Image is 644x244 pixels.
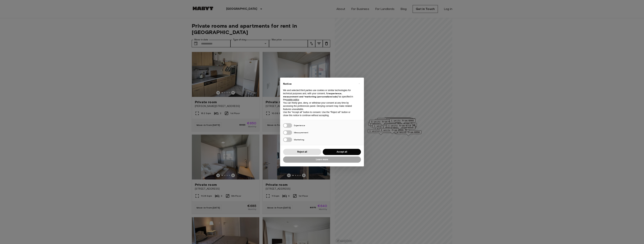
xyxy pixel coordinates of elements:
[356,81,362,87] button: Close this notice
[283,101,355,111] p: You can freely give, deny, or withdraw your consent at any time by accessing the preferences pane...
[283,111,355,117] p: Use the “Accept all” button to consent. Use the “Reject all” button or close this notice to conti...
[283,92,342,98] strong: experience, measurement and “marketing (personalized ads)”
[283,156,361,163] button: Learn more
[283,149,321,155] button: Reject all
[286,98,299,101] a: cookie policy
[359,81,360,86] span: ×
[294,138,304,141] span: Marketing
[323,149,361,155] button: Accept all
[283,82,355,86] h2: Notice
[294,131,308,134] span: Measurement
[283,89,355,101] p: We and selected third parties use cookies or similar technologies for technical purposes and, wit...
[294,124,305,127] span: Experience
